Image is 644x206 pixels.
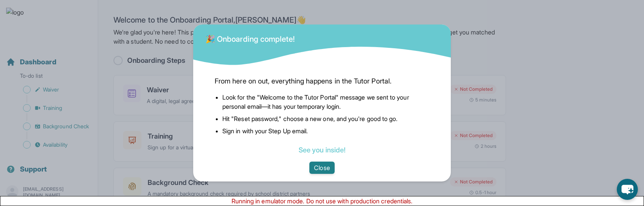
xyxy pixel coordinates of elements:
[299,146,345,154] a: See you inside!
[617,179,638,200] button: chat-button
[222,126,429,136] li: Sign in with your Step Up email.
[215,76,429,87] span: From here on out, everything happens in the Tutor Portal.
[222,114,429,123] li: Hit "Reset password," choose a new one, and you're good to go.
[222,93,429,111] li: Look for the "Welcome to the Tutor Portal" message we sent to your personal email—it has your tem...
[205,29,295,44] div: 🎉 Onboarding complete!
[309,162,334,174] button: Close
